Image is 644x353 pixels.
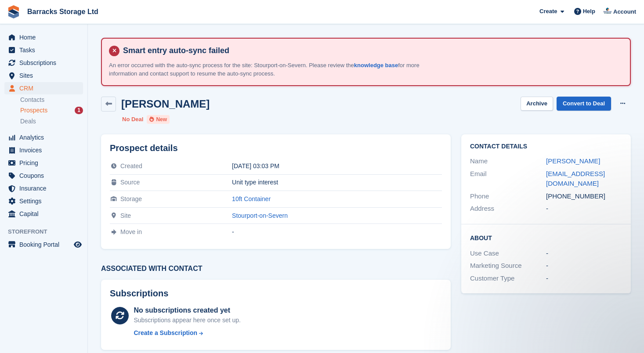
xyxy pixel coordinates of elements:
div: Address [470,204,546,214]
div: [DATE] 03:03 PM [232,162,442,169]
div: Unit type interest [232,179,442,186]
a: menu [4,182,83,195]
span: Invoices [19,144,72,156]
div: Subscriptions appear here once set up. [134,316,241,325]
span: Deals [20,117,36,126]
a: Convert to Deal [557,97,611,111]
div: - [232,228,442,235]
span: Capital [19,208,72,220]
a: Create a Subscription [134,328,241,338]
a: 10ft Container [232,195,271,202]
span: Storefront [8,227,87,236]
h2: Subscriptions [110,288,442,299]
span: Insurance [19,182,72,195]
span: CRM [19,82,72,94]
span: Help [583,7,595,16]
div: Marketing Source [470,261,546,271]
div: [PHONE_NUMBER] [546,191,622,202]
div: - [546,274,622,284]
a: Barracks Storage Ltd [24,4,102,19]
div: Email [470,169,546,189]
div: - [546,249,622,259]
a: Stourport-on-Severn [232,212,288,219]
h2: Prospect details [110,143,442,153]
h2: Contact Details [470,143,622,150]
span: Tasks [19,44,72,56]
div: - [546,261,622,271]
span: Created [120,162,142,169]
span: Prospects [20,106,47,115]
a: menu [4,169,83,182]
span: Settings [19,195,72,207]
a: menu [4,144,83,156]
div: Create a Subscription [134,328,197,338]
a: menu [4,157,83,169]
a: Deals [20,117,83,126]
a: menu [4,44,83,56]
span: Sites [19,69,72,82]
img: Jack Ward [603,7,612,16]
span: Pricing [19,157,72,169]
span: Coupons [19,169,72,182]
span: Account [613,7,636,16]
h2: [PERSON_NAME] [121,98,210,110]
a: menu [4,57,83,69]
span: Home [19,31,72,43]
span: Subscriptions [19,57,72,69]
img: stora-icon-8386f47178a22dfd0bd8f6a31ec36ba5ce8667c1dd55bd0f319d3a0aa187defe.svg [7,5,20,18]
a: menu [4,208,83,220]
div: Customer Type [470,274,546,284]
a: menu [4,131,83,144]
a: [PERSON_NAME] [546,157,600,165]
a: Preview store [72,239,83,250]
a: menu [4,82,83,94]
span: Booking Portal [19,238,72,251]
li: New [147,115,170,124]
button: Archive [521,97,553,111]
a: menu [4,31,83,43]
span: Source [120,179,140,186]
a: knowledge base [354,62,398,68]
a: menu [4,195,83,207]
div: 1 [75,107,83,114]
div: Name [470,156,546,166]
span: Site [120,212,131,219]
div: No subscriptions created yet [134,305,241,316]
h4: Smart entry auto-sync failed [119,46,623,56]
div: - [546,204,622,214]
p: An error occurred with the auto-sync process for the site: Stourport-on-Severn. Please review the... [109,61,438,78]
span: Move in [120,228,142,235]
span: Analytics [19,131,72,144]
a: menu [4,238,83,251]
div: Use Case [470,249,546,259]
div: Phone [470,191,546,202]
span: Create [539,7,557,16]
li: No Deal [122,115,143,124]
h2: About [470,233,622,242]
span: Storage [120,195,142,202]
a: menu [4,69,83,82]
h3: Associated with contact [101,265,451,273]
a: Prospects 1 [20,106,83,115]
a: Contacts [20,96,83,104]
a: [EMAIL_ADDRESS][DOMAIN_NAME] [546,170,605,187]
